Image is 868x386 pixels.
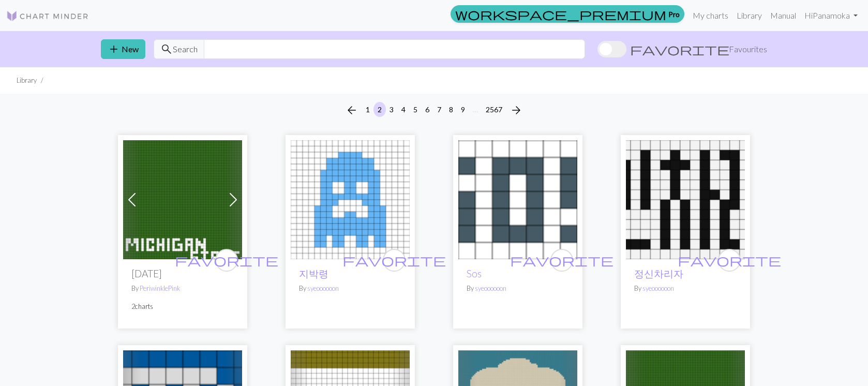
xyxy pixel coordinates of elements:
[373,102,386,117] button: 2
[385,102,398,117] button: 3
[131,284,234,293] p: By
[634,268,683,279] a: 정신차리자
[475,284,506,292] a: syeoooooon
[510,103,522,117] span: arrow_forward
[455,7,666,21] span: workspace_premium
[160,42,173,56] span: search
[630,42,729,56] span: favorite
[173,43,198,55] span: Search
[342,250,446,271] i: favourite
[458,194,577,203] a: Sos
[383,249,406,272] button: favourite
[467,268,482,279] a: Sos
[433,102,445,117] button: 7
[6,10,89,22] img: Logo
[510,250,613,271] i: favourite
[626,194,745,203] a: 정신차리자
[341,102,527,118] nav: Page navigation
[131,268,234,279] h2: [DATE]
[409,102,422,117] button: 5
[101,39,145,59] button: New
[299,284,401,293] p: By
[346,103,358,117] span: arrow_back
[123,140,242,259] img: MSU 2
[642,284,674,292] a: syeoooooon
[291,140,410,259] img: 지박령
[445,102,457,117] button: 8
[678,252,781,268] span: favorite
[451,5,684,23] a: Pro
[17,76,37,85] li: Library
[800,5,862,26] a: HiPanamoka
[291,194,410,203] a: 지박령
[175,250,278,271] i: favourite
[299,268,328,279] a: 지박령
[766,5,800,26] a: Manual
[634,284,737,293] p: By
[732,5,766,26] a: Library
[550,249,573,272] button: favourite
[510,252,613,268] span: favorite
[108,42,120,56] span: add
[346,104,358,116] i: Previous
[678,250,781,271] i: favourite
[729,43,767,55] span: Favourites
[718,249,741,272] button: favourite
[689,5,732,26] a: My charts
[307,284,339,292] a: syeoooooon
[467,284,569,293] p: By
[123,194,242,203] a: MSU 2
[458,140,577,259] img: Sos
[140,284,180,292] a: PeriwinklePink
[362,102,374,117] button: 1
[397,102,410,117] button: 4
[597,39,767,59] label: Show favourites
[421,102,433,117] button: 6
[506,102,527,118] button: Next
[215,249,238,272] button: favourite
[482,102,506,117] button: 2567
[626,140,745,259] img: 정신차리자
[457,102,469,117] button: 9
[175,252,278,268] span: favorite
[510,104,522,116] i: Next
[131,302,234,311] p: 2 charts
[342,252,446,268] span: favorite
[341,102,362,118] button: Previous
